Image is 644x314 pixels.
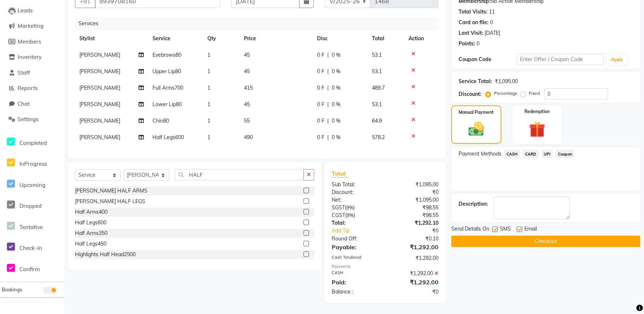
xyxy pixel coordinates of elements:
[317,68,324,75] span: 0 F
[332,68,340,75] span: 0 %
[2,287,22,292] span: Bookings
[3,302,42,313] button: Generate Report
[372,68,382,75] span: 53.1
[207,134,210,141] span: 1
[326,254,385,262] div: Cash Tendered:
[2,100,62,108] a: Chat
[385,270,444,277] div: ₹1,292.00
[368,30,404,47] th: Total
[404,30,438,47] th: Action
[326,196,385,204] div: Net:
[2,22,62,30] a: Marketing
[500,225,511,234] span: SMS
[327,101,329,108] span: |
[75,219,106,227] div: Half Legs600
[494,90,517,97] label: Percentage
[464,120,489,138] img: _cash.svg
[18,7,33,14] span: Leads
[2,115,62,124] a: Settings
[372,117,382,124] span: 64.9
[244,68,250,75] span: 45
[459,200,488,208] div: Description:
[332,117,340,125] span: 0 %
[18,53,42,60] span: Inventory
[203,30,240,47] th: Qty
[2,69,62,77] a: Staff
[459,109,494,116] label: Manual Payment
[326,181,385,188] div: Sub Total:
[19,182,45,188] span: Upcoming
[79,134,120,141] span: [PERSON_NAME]
[18,22,44,29] span: Marketing
[327,51,329,59] span: |
[489,8,495,16] div: 11
[385,188,444,196] div: ₹0
[152,134,184,141] span: Half Legs600
[207,85,210,91] span: 1
[385,219,444,227] div: ₹1,292.10
[529,90,540,97] label: Fixed
[313,30,368,47] th: Disc
[75,240,106,248] div: Half Legs450
[2,7,62,15] a: Leads
[75,229,108,237] div: Half Arms350
[385,254,444,262] div: ₹1,292.00
[79,68,120,75] span: [PERSON_NAME]
[385,278,444,287] div: ₹1,292.00
[19,139,47,146] span: Completed
[332,212,345,218] span: CGST
[76,17,444,30] div: Services
[207,52,210,58] span: 1
[175,169,304,180] input: Search or Scan
[18,116,38,123] span: Settings
[385,181,444,188] div: ₹1,095.00
[244,117,250,124] span: 55
[19,160,47,167] span: InProgress
[75,30,148,47] th: Stylist
[523,150,539,158] span: CARD
[395,227,444,235] div: ₹0
[152,101,182,108] span: Lower Lip80
[317,117,324,125] span: 0 F
[207,101,210,108] span: 1
[18,38,41,45] span: Members
[542,150,553,158] span: UPI
[244,101,250,108] span: 45
[327,117,329,125] span: |
[326,219,385,227] div: Total:
[459,56,517,63] div: Coupon Code
[326,204,385,212] div: ( )
[385,204,444,212] div: ₹98.55
[2,84,62,93] a: Reports
[459,150,501,158] span: Payment Methods
[79,52,120,58] span: [PERSON_NAME]
[152,68,181,75] span: Upper Lip80
[524,119,551,139] img: _gift.svg
[451,225,489,234] span: Send Details On
[152,117,169,124] span: Chin80
[332,134,340,141] span: 0 %
[148,30,203,47] th: Service
[385,196,444,204] div: ₹1,095.00
[451,236,640,247] button: Checkout
[79,101,120,108] span: [PERSON_NAME]
[385,243,444,251] div: ₹1,292.00
[459,8,487,16] div: Total Visits:
[19,202,42,209] span: Dropped
[332,204,345,211] span: SGST
[327,84,329,92] span: |
[244,52,250,58] span: 45
[244,85,253,91] span: 415
[372,85,385,91] span: 489.7
[75,187,147,195] div: [PERSON_NAME] HALF ARMS
[317,101,324,108] span: 0 F
[556,150,574,158] span: Coupon
[19,224,43,231] span: Tentative
[75,198,145,205] div: [PERSON_NAME] HALF LEGS
[326,270,385,277] div: CASH
[327,134,329,141] span: |
[326,188,385,196] div: Discount:
[459,29,483,37] div: Last Visit:
[326,227,395,235] a: Add Tip
[517,54,604,65] input: Enter Offer / Coupon Code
